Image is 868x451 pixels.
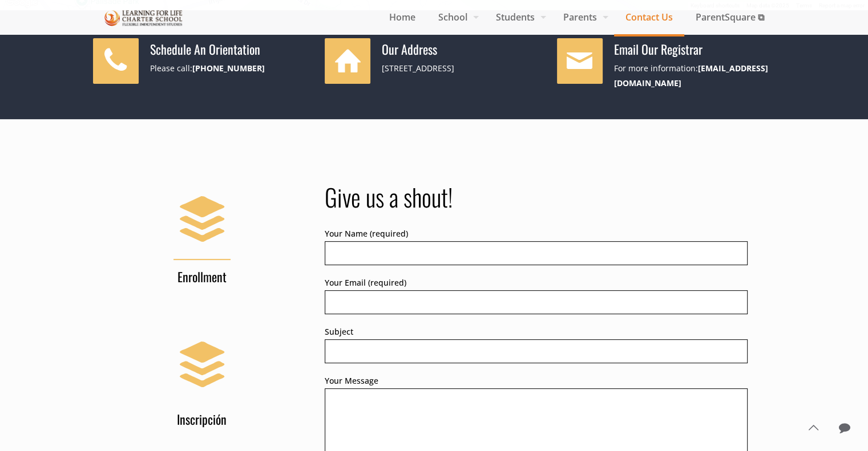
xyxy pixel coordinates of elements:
[378,9,427,26] span: Home
[552,9,614,26] span: Parents
[684,9,776,26] span: ParentSquare ⧉
[93,410,312,427] h4: Inscripción
[104,8,183,28] img: Contact Us
[93,267,312,285] h4: Enrollment
[192,63,265,74] a: [PHONE_NUMBER]
[150,41,312,57] h4: Schedule An Orientation
[93,330,312,427] a: Inscripción
[150,61,312,76] div: Please call:
[93,188,312,285] a: Enrollment
[801,416,825,440] a: Back to top icon
[325,182,748,212] h2: Give us a shout!
[325,275,748,316] label: Your Email (required)
[325,339,748,363] input: Subject
[614,9,684,26] span: Contact Us
[325,324,748,365] label: Subject
[427,9,485,26] span: School
[485,9,552,26] span: Students
[325,226,748,267] label: Your Name (required)
[325,241,748,265] input: Your Name (required)
[325,290,748,314] input: Your Email (required)
[382,61,543,76] div: [STREET_ADDRESS]
[614,61,776,91] div: For more information:
[382,41,543,57] h4: Our Address
[614,41,776,57] h4: Email Our Registrar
